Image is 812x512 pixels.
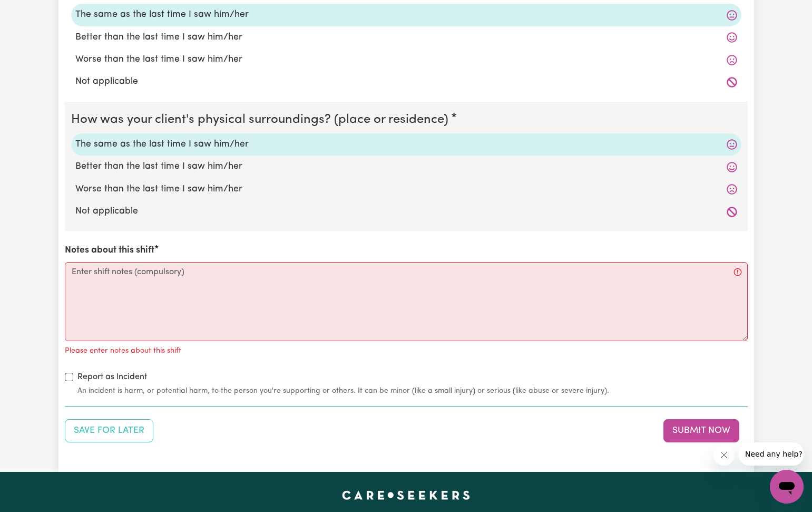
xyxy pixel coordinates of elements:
label: Worse than the last time I saw him/her [75,182,737,196]
button: Submit your job report [663,419,739,442]
label: Not applicable [75,75,737,89]
label: Better than the last time I saw him/her [75,160,737,173]
iframe: Close message [713,445,735,466]
label: The same as the last time I saw him/her [75,138,737,151]
iframe: Button to launch messaging window [770,470,804,504]
a: Careseekers home page [342,491,470,499]
label: Better than the last time I saw him/her [75,31,737,44]
legend: How was your client's physical surroundings? (place or residence) [71,110,453,129]
label: Not applicable [75,205,737,218]
label: The same as the last time I saw him/her [75,8,737,22]
label: Report as Incident [77,371,147,383]
button: Save your job report [65,419,153,442]
p: Please enter notes about this shift [65,345,181,357]
label: Notes about this shift [65,244,154,257]
iframe: Message from company [739,442,804,466]
label: Worse than the last time I saw him/her [75,53,737,66]
small: An incident is harm, or potential harm, to the person you're supporting or others. It can be mino... [77,385,748,397]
